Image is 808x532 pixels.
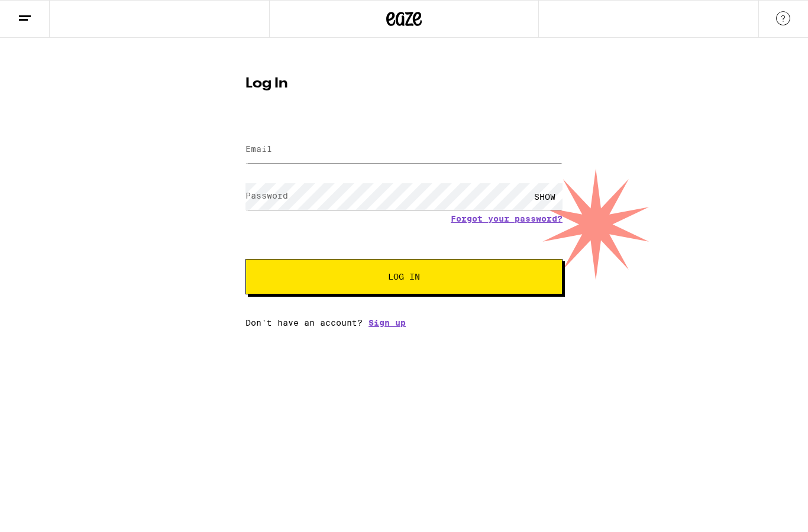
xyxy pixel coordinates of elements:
button: Log In [245,259,563,294]
div: SHOW [527,183,563,210]
div: Don't have an account? [245,318,563,327]
label: Email [245,144,272,154]
label: Password [245,191,288,200]
h1: Log In [245,77,563,91]
input: Email [245,137,563,163]
a: Forgot your password? [451,214,563,223]
a: Sign up [369,318,406,327]
span: Log In [388,273,420,281]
